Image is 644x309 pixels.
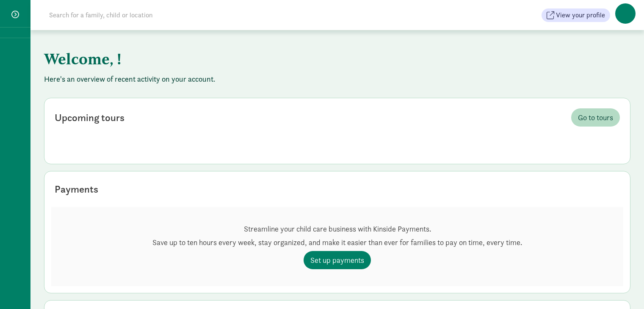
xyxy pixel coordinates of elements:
[55,110,124,125] div: Upcoming tours
[556,10,605,20] span: View your profile
[304,251,371,269] a: Set up payments
[44,7,282,24] input: Search for a family, child or location
[571,108,620,127] a: Go to tours
[44,74,630,84] p: Here's an overview of recent activity on your account.
[152,237,522,248] p: Save up to ten hours every week, stay organized, and make it easier than ever for families to pay...
[542,8,610,22] button: View your profile
[55,182,98,197] div: Payments
[44,44,463,74] h1: Welcome, !
[310,254,364,266] span: Set up payments
[152,224,522,234] p: Streamline your child care business with Kinside Payments.
[578,112,613,123] span: Go to tours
